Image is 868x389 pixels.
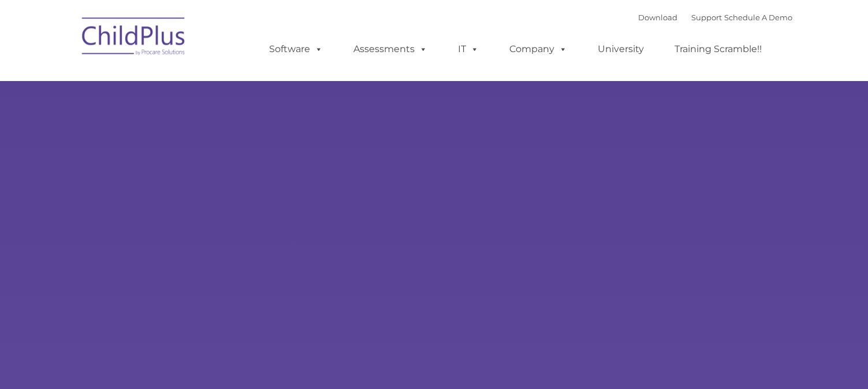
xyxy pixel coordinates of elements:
[446,38,490,61] a: IT
[586,38,655,61] a: University
[638,13,677,22] a: Download
[724,13,792,22] a: Schedule A Demo
[638,13,792,22] font: |
[76,9,192,67] img: ChildPlus by Procare Solutions
[258,38,334,61] a: Software
[663,38,773,61] a: Training Scramble!!
[498,38,579,61] a: Company
[342,38,439,61] a: Assessments
[691,13,722,22] a: Support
